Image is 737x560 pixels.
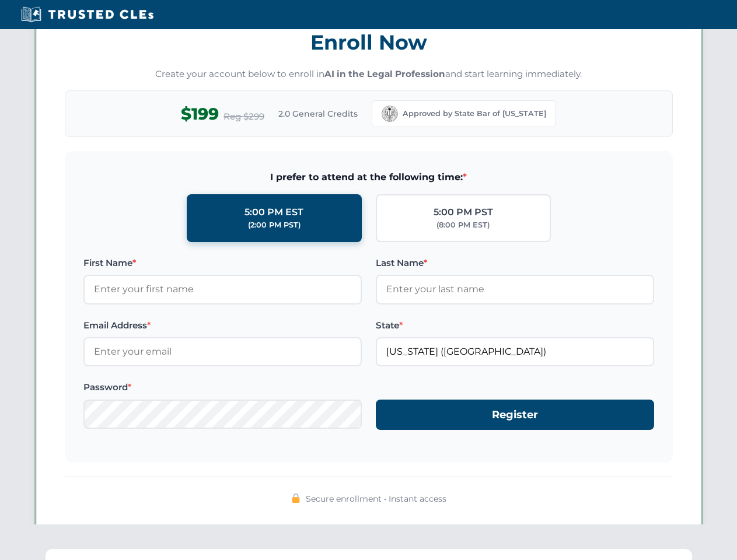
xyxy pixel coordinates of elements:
[436,219,490,231] div: (8:00 PM EST)
[278,107,358,120] span: 2.0 General Credits
[324,68,445,79] strong: AI in the Legal Profession
[376,275,654,304] input: Enter your last name
[403,108,546,120] span: Approved by State Bar of [US_STATE]
[83,275,362,304] input: Enter your first name
[83,380,362,394] label: Password
[83,318,362,332] label: Email Address
[18,6,157,23] img: Trusted CLEs
[65,68,673,81] p: Create your account below to enroll in and start learning immediately.
[376,318,654,332] label: State
[223,110,264,124] span: Reg $299
[181,101,219,127] span: $199
[306,492,446,505] span: Secure enrollment • Instant access
[291,494,301,503] img: 🔒
[376,400,654,430] button: Register
[376,256,654,270] label: Last Name
[244,205,303,220] div: 5:00 PM EST
[83,337,362,366] input: Enter your email
[83,170,654,185] span: I prefer to attend at the following time:
[65,24,673,61] h3: Enroll Now
[248,219,301,231] div: (2:00 PM PST)
[376,337,654,366] input: California (CA)
[382,106,398,122] img: California Bar
[83,256,362,270] label: First Name
[434,205,493,220] div: 5:00 PM PST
